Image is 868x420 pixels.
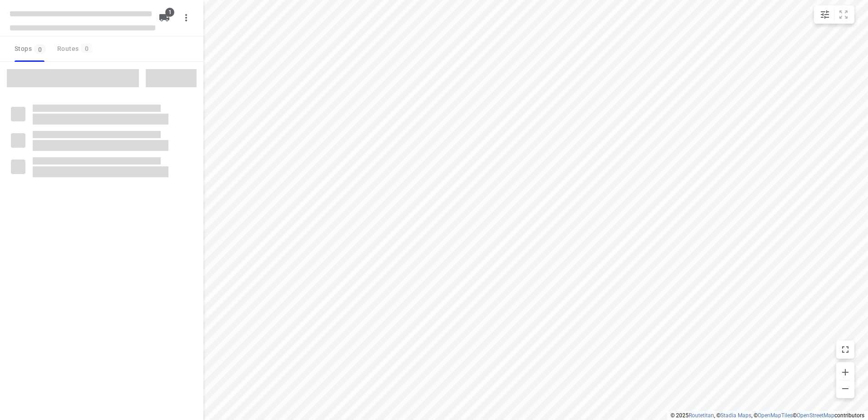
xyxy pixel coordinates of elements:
[671,412,864,419] li: © 2025 , © , © © contributors
[720,412,751,419] a: Stadia Maps
[689,412,714,419] a: Routetitan
[758,412,793,419] a: OpenMapTiles
[816,5,834,24] button: Map settings
[814,5,854,24] div: small contained button group
[797,412,834,419] a: OpenStreetMap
